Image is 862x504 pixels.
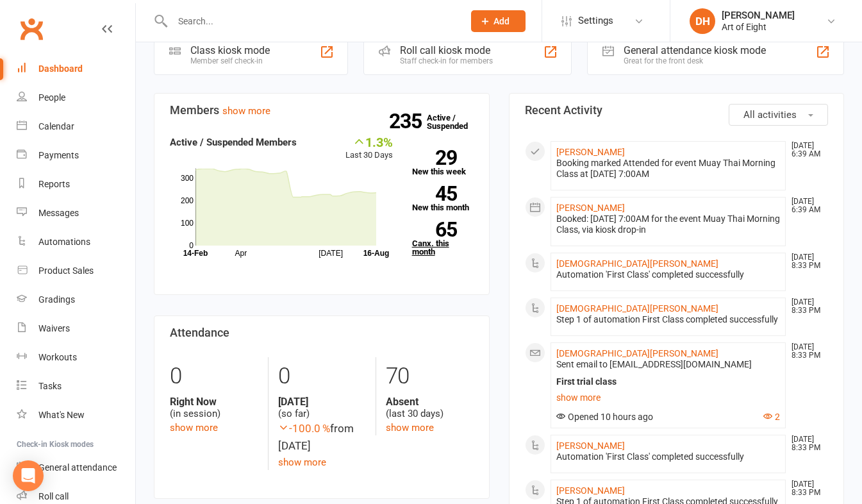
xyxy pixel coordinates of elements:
[17,453,135,482] a: General attendance kiosk mode
[38,491,69,501] div: Roll call
[190,56,270,65] div: Member self check-in
[38,462,117,473] div: General attendance
[400,44,493,56] div: Roll call kiosk mode
[169,12,454,30] input: Search...
[722,10,795,21] div: [PERSON_NAME]
[690,8,715,34] div: DH
[17,112,135,141] a: Calendar
[38,381,62,391] div: Tasks
[38,63,83,74] div: Dashboard
[278,457,326,468] a: show more
[556,359,752,369] span: Sent email to [EMAIL_ADDRESS][DOMAIN_NAME]
[743,109,797,121] span: All activities
[624,44,766,56] div: General attendance kiosk mode
[38,179,70,189] div: Reports
[278,422,330,435] span: -100.0 %
[412,148,457,167] strong: 29
[763,412,780,423] button: 2
[38,352,77,362] div: Workouts
[170,137,297,148] strong: Active / Suspended Members
[17,228,135,256] a: Automations
[278,420,366,455] div: from [DATE]
[17,285,135,314] a: Gradings
[556,314,781,325] div: Step 1 of automation First Class completed successfully
[556,214,781,235] div: Booked: [DATE] 7:00AM for the event Muay Thai Morning Class, via kiosk drop-in
[729,104,828,126] button: All activities
[785,197,827,214] time: [DATE] 6:39 AM
[412,220,457,239] strong: 65
[412,222,474,256] a: 65Canx. this month
[785,343,827,360] time: [DATE] 8:33 PM
[38,150,79,160] div: Payments
[278,396,366,420] div: (so far)
[556,451,781,462] div: Automation 'First Class' completed successfully
[170,357,258,396] div: 0
[17,343,135,372] a: Workouts
[17,55,135,83] a: Dashboard
[38,208,79,218] div: Messages
[170,422,218,433] a: show more
[38,294,75,305] div: Gradings
[556,376,781,387] div: First trial class
[190,44,270,56] div: Class kiosk mode
[38,121,74,131] div: Calendar
[222,105,270,117] a: show more
[17,170,135,199] a: Reports
[556,203,625,213] a: [PERSON_NAME]
[13,460,44,491] div: Open Intercom Messenger
[556,147,625,157] a: [PERSON_NAME]
[386,422,434,433] a: show more
[525,104,829,117] h3: Recent Activity
[785,298,827,315] time: [DATE] 8:33 PM
[389,112,427,131] strong: 235
[15,13,47,45] a: Clubworx
[17,199,135,228] a: Messages
[345,135,393,162] div: Last 30 Days
[17,372,135,401] a: Tasks
[17,83,135,112] a: People
[170,396,258,408] strong: Right Now
[722,21,795,33] div: Art of Eight
[785,142,827,158] time: [DATE] 6:39 AM
[386,357,474,396] div: 70
[556,389,781,407] a: show more
[170,396,258,420] div: (in session)
[556,441,625,451] a: [PERSON_NAME]
[785,253,827,270] time: [DATE] 8:33 PM
[624,56,766,65] div: Great for the front desk
[38,323,70,333] div: Waivers
[556,269,781,280] div: Automation 'First Class' completed successfully
[578,6,613,35] span: Settings
[170,326,474,339] h3: Attendance
[38,265,94,276] div: Product Sales
[17,401,135,430] a: What's New
[412,186,474,212] a: 45New this month
[556,303,718,314] a: [DEMOGRAPHIC_DATA][PERSON_NAME]
[785,480,827,497] time: [DATE] 8:33 PM
[556,258,718,269] a: [DEMOGRAPHIC_DATA][PERSON_NAME]
[556,158,781,180] div: Booking marked Attended for event Muay Thai Morning Class at [DATE] 7:00AM
[17,141,135,170] a: Payments
[400,56,493,65] div: Staff check-in for members
[278,396,366,408] strong: [DATE]
[412,150,474,176] a: 29New this week
[38,237,90,247] div: Automations
[493,16,510,26] span: Add
[38,92,65,103] div: People
[17,256,135,285] a: Product Sales
[556,348,718,358] a: [DEMOGRAPHIC_DATA][PERSON_NAME]
[785,435,827,452] time: [DATE] 8:33 PM
[17,314,135,343] a: Waivers
[471,10,526,32] button: Add
[170,104,474,117] h3: Members
[278,357,366,396] div: 0
[427,104,483,140] a: 235Active / Suspended
[345,135,393,149] div: 1.3%
[556,485,625,496] a: [PERSON_NAME]
[556,412,653,422] span: Opened 10 hours ago
[38,410,85,420] div: What's New
[386,396,474,420] div: (last 30 days)
[386,396,474,408] strong: Absent
[412,184,457,203] strong: 45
